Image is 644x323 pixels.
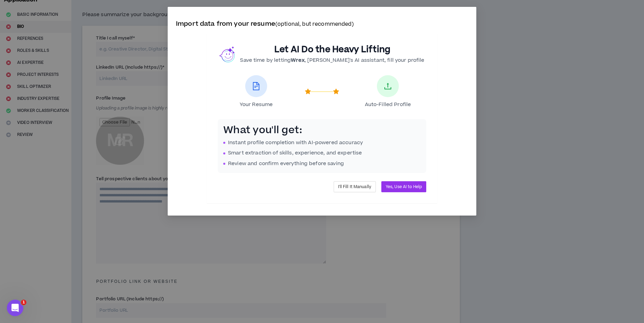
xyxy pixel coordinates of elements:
span: star [333,89,339,95]
span: upload [384,82,392,90]
span: Yes, Use AI to Help [386,184,422,190]
span: star [305,89,311,95]
img: wrex.png [219,46,236,62]
button: Yes, Use AI to Help [381,181,426,192]
li: Instant profile completion with AI-powered accuracy [223,139,421,147]
li: Review and confirm everything before saving [223,160,421,168]
small: (optional, but recommended) [275,21,354,28]
span: I'll Fill It Manually [338,184,371,190]
iframe: Intercom live chat [7,300,23,316]
li: Smart extraction of skills, experience, and expertise [223,149,421,157]
button: I'll Fill It Manually [334,181,376,192]
b: Wrex [291,57,305,64]
button: Close [458,7,476,25]
h3: What you'll get: [223,125,421,136]
p: Save time by letting , [PERSON_NAME]'s AI assistant, fill your profile [240,57,424,64]
span: file-text [252,82,260,90]
span: Auto-Filled Profile [365,101,411,108]
span: 1 [21,300,26,305]
span: Your Resume [240,101,273,108]
p: Import data from your resume [176,19,468,29]
h2: Let AI Do the Heavy Lifting [240,44,424,55]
